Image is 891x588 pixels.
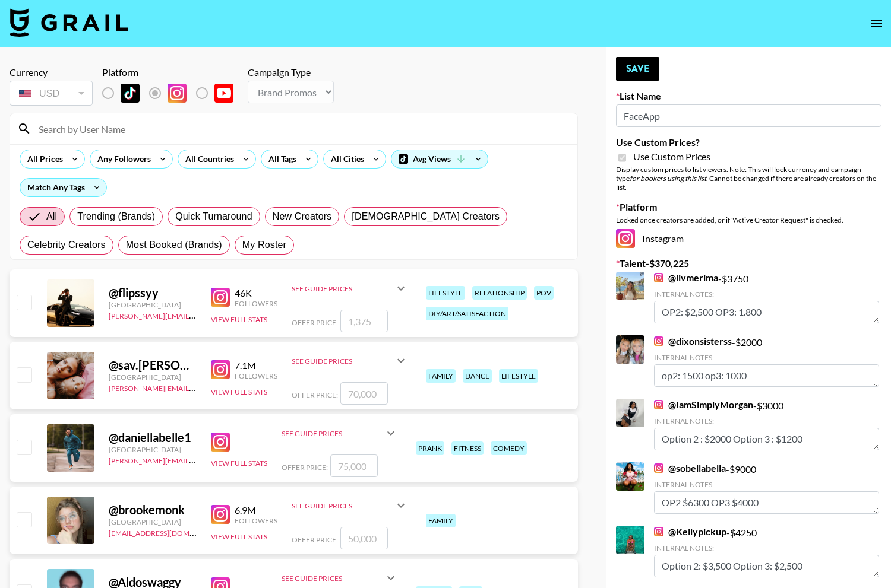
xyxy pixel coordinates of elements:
div: prank [416,441,444,455]
span: Offer Price: [292,318,338,327]
div: - $ 4250 [654,526,879,577]
textarea: Option 2: $3,500 Option 3: $2,500 [654,555,879,577]
div: @ sav.[PERSON_NAME] [109,358,197,373]
div: [GEOGRAPHIC_DATA] [109,373,197,382]
span: Offer Price: [292,390,338,399]
div: pov [534,286,554,300]
div: See Guide Prices [292,491,408,520]
div: All Prices [20,150,65,168]
div: 7.1M [235,360,277,371]
div: @ flipssyy [109,285,197,300]
a: [EMAIL_ADDRESS][DOMAIN_NAME] [109,526,228,538]
label: Use Custom Prices? [616,136,881,148]
div: List locked to Instagram. [102,81,243,106]
div: See Guide Prices [282,419,398,447]
img: YouTube [214,84,233,103]
div: Campaign Type [248,66,334,78]
span: Trending (Brands) [77,209,155,224]
span: Offer Price: [282,463,328,472]
div: All Countries [178,150,236,168]
img: Instagram [654,400,663,409]
img: Instagram [654,336,663,346]
a: @sobellabella [654,462,726,474]
div: relationship [472,286,527,300]
div: 6.9M [235,504,277,516]
div: @ brookemonk [109,503,197,517]
label: Platform [616,201,881,213]
img: Instagram [654,273,663,282]
input: 70,000 [340,382,388,405]
button: View Full Stats [211,532,267,541]
div: Followers [235,516,277,525]
div: dance [463,369,492,383]
button: open drawer [865,12,889,36]
img: Instagram [654,463,663,473]
img: Instagram [168,84,187,103]
div: [GEOGRAPHIC_DATA] [109,517,197,526]
a: @Kellypickup [654,526,726,538]
textarea: OP2: $2,500 OP3: 1.800 [654,301,879,323]
div: - $ 3000 [654,399,879,450]
label: Talent - $ 370,225 [616,258,881,269]
button: Save [616,57,659,81]
span: New Creators [273,209,332,224]
span: Celebrity Creators [27,238,106,252]
img: Instagram [654,527,663,536]
div: See Guide Prices [292,501,394,510]
div: Instagram [616,229,881,248]
a: @livmerima [654,272,718,284]
div: Currency is locked to USD [10,78,93,108]
a: [PERSON_NAME][EMAIL_ADDRESS][DOMAIN_NAME] [109,454,285,465]
div: @ daniellabelle1 [109,430,197,445]
div: [GEOGRAPHIC_DATA] [109,300,197,309]
a: @IamSimplyMorgan [654,399,753,411]
img: TikTok [121,84,140,103]
img: Instagram [616,229,635,248]
div: Match Any Tags [20,179,106,196]
div: Avg Views [391,150,488,168]
span: Offer Price: [292,535,338,544]
input: Search by User Name [31,119,570,138]
a: @dixonsisterss [654,335,732,347]
img: Instagram [211,360,230,379]
div: See Guide Prices [282,429,384,438]
textarea: OP2 $6300 OP3 $4000 [654,491,879,514]
div: - $ 3750 [654,272,879,323]
img: Instagram [211,505,230,524]
div: Currency [10,66,93,78]
div: All Tags [261,150,299,168]
div: Internal Notes: [654,290,879,298]
div: [GEOGRAPHIC_DATA] [109,445,197,454]
button: View Full Stats [211,459,267,468]
div: USD [12,83,90,104]
label: List Name [616,90,881,102]
div: lifestyle [426,286,465,300]
a: [PERSON_NAME][EMAIL_ADDRESS][DOMAIN_NAME] [109,382,285,393]
span: Quick Turnaround [175,209,252,224]
div: family [426,369,456,383]
div: - $ 9000 [654,462,879,514]
input: 75,000 [330,454,378,477]
button: View Full Stats [211,315,267,324]
div: 46K [235,287,277,299]
div: Locked once creators are added, or if "Active Creator Request" is checked. [616,215,881,224]
img: Grail Talent [10,8,128,37]
img: Instagram [211,288,230,307]
div: comedy [491,441,527,455]
div: See Guide Prices [292,274,408,303]
a: [PERSON_NAME][EMAIL_ADDRESS][DOMAIN_NAME] [109,309,285,320]
div: Internal Notes: [654,480,879,489]
input: 50,000 [340,527,388,549]
span: Use Custom Prices [633,151,710,163]
div: Internal Notes: [654,353,879,362]
button: View Full Stats [211,387,267,396]
div: Display custom prices to list viewers. Note: This will lock currency and campaign type . Cannot b... [616,165,881,192]
span: [DEMOGRAPHIC_DATA] Creators [352,209,500,224]
div: fitness [451,441,484,455]
span: My Roster [242,238,286,252]
em: for bookers using this list [630,174,706,183]
input: 1,375 [340,310,388,332]
img: Instagram [211,433,230,452]
textarea: op2: 1500 op3: 1000 [654,364,879,387]
div: - $ 2000 [654,335,879,387]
